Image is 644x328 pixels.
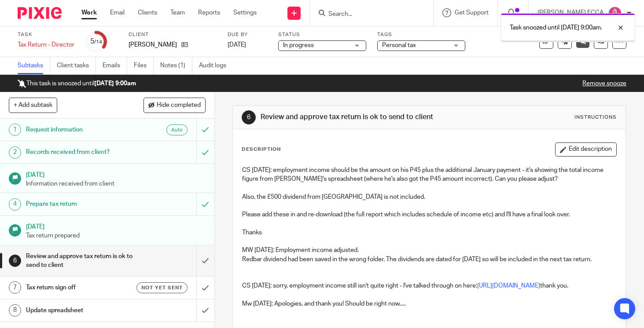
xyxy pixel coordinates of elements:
a: Notes (1) [160,57,192,74]
a: Team [170,8,185,17]
p: Tax return prepared [26,231,206,240]
a: Subtasks [18,57,50,74]
h1: Tax return sign off [26,281,134,294]
label: Status [278,31,366,38]
a: [URL][DOMAIN_NAME] [477,283,540,289]
h1: [DATE] [26,168,206,179]
img: Pixie [18,7,62,19]
div: Tax Return - Director [18,40,74,49]
p: This task is snoozed until [18,79,136,88]
div: 6 [242,110,256,124]
p: MW [DATE]: Employment income adjusted. [242,246,616,255]
a: Audit logs [199,57,233,74]
button: Hide completed [144,98,206,113]
a: Email [110,8,125,17]
p: Task snoozed until [DATE] 9:00am. [510,23,602,32]
div: 6 [9,255,21,267]
h1: Review and approve tax return is ok to send to client [26,250,134,272]
h1: Review and approve tax return is ok to send to client [261,113,448,122]
p: Redbar dividend had been saved in the wrong folder. The dividends are dated for [DATE] so will be... [242,255,616,264]
a: Client tasks [57,57,96,74]
p: Thanks [242,228,616,237]
p: Also, the £500 dividend from [GEOGRAPHIC_DATA] is not included. [242,193,616,201]
h1: Records received from client? [26,146,134,159]
a: Clients [138,8,157,17]
h1: Request information [26,123,134,136]
p: CS [DATE]: sorry, employment income still isn't quite right - I've talked through on here: thank ... [242,281,616,290]
div: 2 [9,146,21,159]
p: Information received from client [26,179,206,188]
span: In progress [283,42,314,48]
div: 1 [9,124,21,136]
label: Task [18,31,74,38]
span: Hide completed [157,102,201,109]
a: Work [81,8,97,17]
span: Not yet sent [141,284,183,292]
a: Remove snooze [582,80,626,87]
div: 7 [9,281,21,294]
p: CS [DATE]: employment income should be the amount on his P45 plus the additional January payment ... [242,166,616,184]
div: 4 [9,198,21,211]
a: Emails [103,57,127,74]
p: Description [242,146,281,153]
b: [DATE] 9:00am [94,80,136,87]
div: Auto [166,124,188,135]
small: /14 [94,40,102,44]
button: + Add subtask [9,98,57,113]
span: Personal tax [382,42,416,48]
a: Reports [198,8,220,17]
h1: [DATE] [26,220,206,231]
a: Files [134,57,154,74]
div: Instructions [574,114,617,121]
h1: Prepare tax return [26,197,134,211]
label: Due by [228,31,267,38]
div: 5 [90,36,102,47]
span: [DATE] [228,42,246,48]
h1: Update spreadsheet [26,304,134,317]
div: 8 [9,304,21,317]
img: Cheryl%20Sharp%20FCCA.png [608,6,622,20]
p: Please add these in and re-download (the full report which includes schedule of income etc) and I... [242,210,616,219]
a: Settings [233,8,257,17]
label: Client [129,31,217,38]
button: Edit description [555,142,617,157]
p: [PERSON_NAME] [129,40,177,49]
